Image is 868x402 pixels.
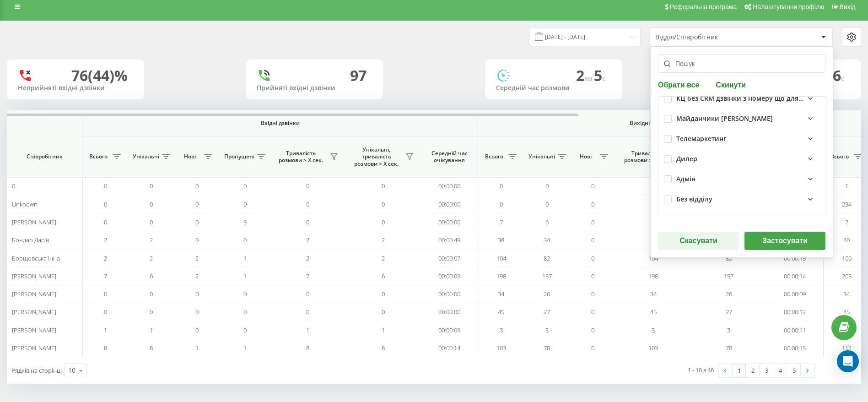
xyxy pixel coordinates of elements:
span: 103 [496,344,506,352]
span: 1 [845,182,848,190]
span: Всього [483,153,506,160]
span: 3 [500,326,503,334]
span: 1 [306,326,309,334]
span: 0 [306,308,309,316]
span: 0 [195,290,199,298]
td: 00:00:15 [766,249,824,267]
td: 00:00:09 [421,267,478,285]
div: Майданчики [PERSON_NAME] [676,115,773,123]
span: 0 [195,218,199,226]
span: 0 [104,308,107,316]
span: Тривалість розмови > Х сек. [620,150,673,164]
span: 0 [243,326,247,334]
span: Всього [828,153,851,160]
span: 2 [195,272,199,280]
span: 1 [104,326,107,334]
div: Прийняті вхідні дзвінки [257,84,372,92]
span: 0 [591,200,594,208]
div: Середній час розмови [496,84,611,92]
span: 1 [243,272,247,280]
span: 0 [382,200,385,208]
span: 0 [382,218,385,226]
span: 0 [591,272,594,280]
span: 0 [243,308,247,316]
button: Скинути [713,80,749,89]
span: 34 [544,236,550,244]
span: 0 [591,290,594,298]
span: 103 [648,344,658,352]
span: 0 [306,290,309,298]
span: 0 [12,182,15,190]
span: 8 [150,344,153,352]
span: [PERSON_NAME] [12,272,56,280]
span: 78 [726,344,732,352]
span: 0 [591,344,594,352]
span: 0 [382,290,385,298]
div: Open Intercom Messenger [837,350,859,372]
span: 0 [150,182,153,190]
span: 0 [382,308,385,316]
span: [PERSON_NAME] [12,344,56,352]
td: 00:00:09 [421,321,478,339]
span: c [602,73,606,83]
span: 38 [498,236,504,244]
span: 7 [306,272,309,280]
span: 8 [382,344,385,352]
span: 0 [591,326,594,334]
span: 2 [306,236,309,244]
td: 00:00:00 [421,213,478,231]
div: 1 - 10 з 46 [688,365,714,375]
td: 00:00:00 [421,195,478,213]
span: 2 [382,236,385,244]
span: 0 [591,236,594,244]
span: Реферальна програма [670,3,737,11]
span: 157 [542,272,552,280]
span: Вихід [840,3,856,11]
span: 205 [842,272,852,280]
span: 0 [545,200,549,208]
span: 0 [150,200,153,208]
span: 0 [591,182,594,190]
span: 0 [591,254,594,262]
span: 0 [195,236,199,244]
span: 0 [243,182,247,190]
span: 0 [195,308,199,316]
span: 0 [150,290,153,298]
span: 198 [496,272,506,280]
span: Тривалість розмови > Х сек. [275,150,327,164]
span: 0 [150,218,153,226]
span: 6 [150,272,153,280]
span: [PERSON_NAME] [12,218,56,226]
span: 104 [648,254,658,262]
span: 0 [306,182,309,190]
span: 0 [104,290,107,298]
td: 00:00:00 [421,303,478,321]
td: 00:00:14 [421,339,478,357]
div: Дилер [676,155,697,163]
span: 198 [648,272,658,280]
span: Унікальні, тривалість розмови > Х сек. [350,146,403,168]
span: [PERSON_NAME] [12,308,56,316]
span: 1 [243,344,247,352]
span: 0 [104,200,107,208]
input: Пошук [658,54,825,73]
div: Без відділу [676,196,712,203]
span: 0 [104,182,107,190]
span: 2 [306,254,309,262]
span: Нові [574,153,597,160]
span: 26 [544,290,550,298]
span: c [841,73,845,83]
span: 5 [594,65,606,85]
span: 0 [500,182,503,190]
span: 157 [724,272,733,280]
span: 234 [842,200,852,208]
span: 27 [726,308,732,316]
span: 1 [243,254,247,262]
a: 4 [773,364,787,377]
span: 2 [382,254,385,262]
span: 0 [591,218,594,226]
div: 76 (44)% [71,67,128,84]
span: Вихідні дзвінки [500,120,802,127]
span: 0 [306,200,309,208]
span: 45 [498,308,504,316]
